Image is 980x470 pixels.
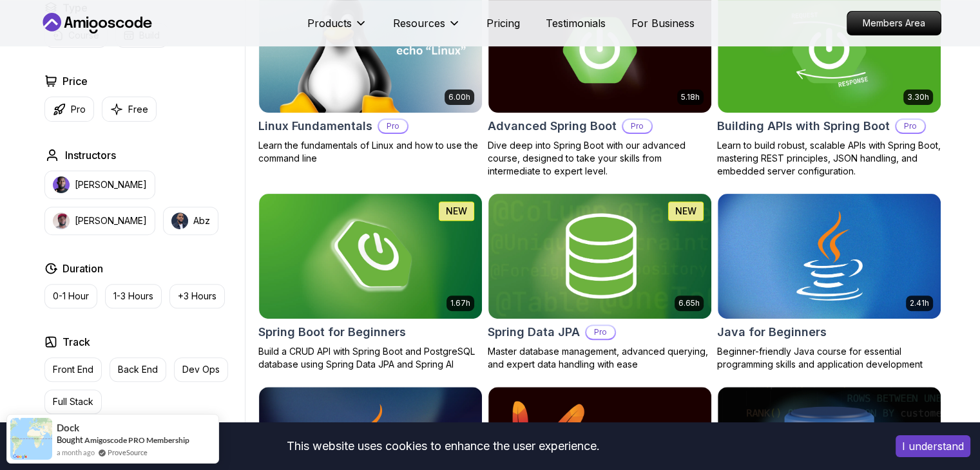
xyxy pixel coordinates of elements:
h2: Advanced Spring Boot [488,117,617,135]
p: Learn to build robust, scalable APIs with Spring Boot, mastering REST principles, JSON handling, ... [717,139,941,178]
p: +3 Hours [178,290,216,303]
h2: Price [62,73,88,89]
img: instructor img [171,212,188,229]
p: Pro [586,326,615,339]
button: Free [102,97,157,122]
p: 1-3 Hours [113,290,153,303]
p: 6.00h [448,92,470,102]
p: 0-1 Hour [53,290,89,303]
button: 1-3 Hours [105,284,162,308]
p: 2.41h [910,298,929,308]
a: Java for Beginners card2.41hJava for BeginnersBeginner-friendly Java course for essential program... [717,193,941,371]
p: 1.67h [450,298,470,308]
button: Full Stack [44,390,102,414]
h2: Linux Fundamentals [258,117,372,135]
p: Pro [623,120,651,133]
p: Dev Ops [182,363,220,376]
button: Dev Ops [174,357,228,382]
button: Front End [44,357,102,382]
a: Amigoscode PRO Membership [84,435,189,445]
p: Pro [71,103,86,116]
img: provesource social proof notification image [10,418,52,460]
img: instructor img [53,212,70,229]
p: Beginner-friendly Java course for essential programming skills and application development [717,345,941,371]
a: Spring Boot for Beginners card1.67hNEWSpring Boot for BeginnersBuild a CRUD API with Spring Boot ... [258,193,483,371]
p: Resources [393,15,445,31]
a: Testimonials [546,15,606,31]
button: Resources [393,15,461,41]
button: instructor imgAbz [163,207,218,235]
a: Spring Data JPA card6.65hNEWSpring Data JPAProMaster database management, advanced querying, and ... [488,193,712,371]
button: instructor img[PERSON_NAME] [44,171,155,199]
button: +3 Hours [169,284,225,308]
a: Members Area [847,11,941,35]
button: Products [307,15,367,41]
span: Bought [57,435,83,445]
a: Pricing [486,15,520,31]
a: ProveSource [108,447,148,458]
span: a month ago [57,447,95,458]
h2: Duration [62,261,103,276]
h2: Building APIs with Spring Boot [717,117,890,135]
button: 0-1 Hour [44,284,97,308]
img: Spring Boot for Beginners card [259,194,482,319]
p: Build a CRUD API with Spring Boot and PostgreSQL database using Spring Data JPA and Spring AI [258,345,483,371]
p: [PERSON_NAME] [75,178,147,191]
p: Free [128,103,148,116]
p: Front End [53,363,93,376]
button: Back End [110,357,166,382]
p: NEW [675,205,697,218]
p: NEW [446,205,467,218]
div: This website uses cookies to enhance the user experience. [10,432,876,460]
button: Pro [44,97,94,122]
h2: Java for Beginners [717,323,827,341]
p: Products [307,15,352,31]
h2: Spring Data JPA [488,323,580,341]
button: instructor img[PERSON_NAME] [44,207,155,235]
p: Pro [379,120,407,133]
h2: Instructors [65,147,116,163]
img: instructor img [53,176,70,193]
p: 3.30h [907,92,929,102]
h2: Spring Boot for Beginners [258,323,406,341]
p: Full Stack [53,395,93,408]
a: For Business [631,15,695,31]
p: Learn the fundamentals of Linux and how to use the command line [258,139,483,165]
h2: Track [62,334,90,350]
p: [PERSON_NAME] [75,214,147,227]
p: 6.65h [678,298,700,308]
p: 5.18h [681,92,700,102]
p: Dive deep into Spring Boot with our advanced course, designed to take your skills from intermedia... [488,139,712,178]
p: Pro [896,120,925,133]
p: Abz [193,214,210,227]
img: Java for Beginners card [718,194,941,319]
p: Master database management, advanced querying, and expert data handling with ease [488,345,712,371]
span: Dock [57,422,79,433]
button: Accept cookies [896,435,970,457]
p: Members Area [847,12,941,35]
p: Back End [118,363,158,376]
img: Spring Data JPA card [488,194,711,319]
